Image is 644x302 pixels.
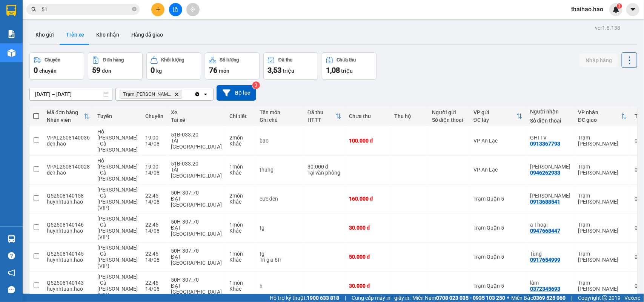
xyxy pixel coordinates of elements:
div: 1 món [229,222,252,228]
div: ĐC giao [578,117,621,123]
div: Chưa thu [337,57,356,63]
div: Trạm [PERSON_NAME] [578,222,627,234]
span: Hỗ trợ kỹ thuật: [270,294,339,302]
span: plus [155,7,161,12]
button: Chưa thu1,08 triệu [322,52,377,80]
div: 50H-307.70 [171,248,222,254]
svg: Clear all [194,91,200,97]
div: 14/08 [145,286,163,292]
div: Trạm [PERSON_NAME] [578,193,627,205]
div: HTTT [307,117,335,123]
div: Nhân viên [47,117,84,123]
div: 0946262933 [530,170,560,176]
div: Trạm [PERSON_NAME] [578,164,627,176]
span: ⚪️ [507,296,509,299]
div: ĐẠT [GEOGRAPHIC_DATA] [171,196,222,208]
span: close-circle [132,7,137,11]
div: Người nhận [530,109,570,115]
div: ĐẠT [GEOGRAPHIC_DATA] [171,283,222,295]
sup: 3 [252,81,260,89]
span: 3,53 [267,66,281,75]
button: caret-down [626,3,639,16]
input: Select a date range. [30,88,112,100]
div: h [260,283,300,289]
button: Nhập hàng [579,54,618,67]
div: Khác [229,170,252,176]
div: Đã thu [278,57,292,63]
div: Khác [229,286,252,292]
div: Minh Hải [530,164,570,170]
b: GỬI : Trạm [PERSON_NAME] [9,55,142,67]
div: Khác [229,141,252,147]
button: file-add [169,3,182,16]
div: 0947668447 [530,228,560,234]
div: ĐẠT [GEOGRAPHIC_DATA] [171,225,222,237]
div: 22:45 [145,222,163,228]
div: 0913688541 [530,199,560,205]
div: Thanh thuý [530,193,570,199]
span: notification [8,269,15,276]
div: VP nhận [578,109,621,115]
sup: 1 [617,3,622,9]
div: ĐẠT [GEOGRAPHIC_DATA] [171,254,222,266]
div: Đơn hàng [103,57,124,63]
span: Trạm Tắc Vân [123,91,171,97]
th: Toggle SortBy [574,106,631,126]
img: warehouse-icon [8,235,15,243]
div: huynhtuan.hao [47,199,90,205]
img: solution-icon [8,30,15,38]
span: kg [156,68,162,74]
div: 50H-307.70 [171,277,222,283]
div: TẢI [GEOGRAPHIC_DATA] [171,167,222,179]
th: Toggle SortBy [43,106,94,126]
button: Kho gửi [29,26,60,44]
div: VPAL2508140036 [47,135,90,141]
div: Thu hộ [394,113,424,119]
div: Ghi chú [260,117,300,123]
div: 51B-033.20 [171,132,222,138]
div: Q52508140146 [47,222,90,228]
div: Q52508140145 [47,251,90,257]
div: VP An Lạc [473,138,523,144]
div: Tài xế [171,117,222,123]
div: 100.000 đ [349,138,387,144]
div: 1 món [229,251,252,257]
div: Số lượng [220,57,239,63]
button: Khối lượng0kg [146,52,201,80]
span: Trạm Tắc Vân, close by backspace [120,90,182,99]
div: Khác [229,228,252,234]
div: Khác [229,199,252,205]
div: Chuyến [145,113,163,119]
span: message [8,286,15,293]
button: Số lượng76món [205,52,260,80]
div: 51B-033.20 [171,161,222,167]
div: Số điện thoại [530,118,570,124]
div: 30.000 đ [349,225,387,231]
input: Tìm tên, số ĐT hoặc mã đơn [41,5,131,14]
div: Người gửi [432,109,466,115]
div: ĐC lấy [473,117,516,123]
button: Đã thu3,53 triệu [263,52,318,80]
button: Trên xe [60,26,90,44]
div: 14/08 [145,170,163,176]
div: den.hao [47,170,90,176]
strong: 1900 633 818 [307,295,339,301]
img: logo.jpg [9,9,47,47]
div: huynhtuan.hao [47,257,90,263]
th: Toggle SortBy [304,106,345,126]
div: lâm [530,280,570,286]
span: close-circle [132,6,137,13]
span: 1 [618,3,621,9]
img: logo-vxr [6,5,16,16]
div: 14/08 [145,228,163,234]
div: 2 món [229,193,252,199]
svg: Delete [174,92,179,97]
span: 59 [92,66,100,75]
div: Chuyến [45,57,60,63]
span: Miền Bắc [511,294,566,302]
div: 14/08 [145,257,163,263]
strong: 0369 525 060 [533,295,566,301]
div: 50H-307.70 [171,190,222,196]
div: huynhtuan.hao [47,286,90,292]
button: Đơn hàng59đơn [88,52,143,80]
